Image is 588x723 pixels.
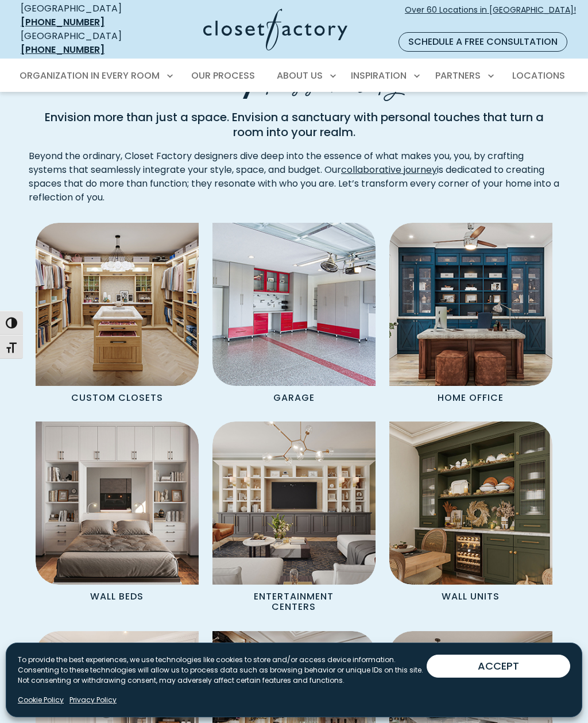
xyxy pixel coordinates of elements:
[20,69,160,82] span: Organization in Every Room
[18,695,64,705] a: Cookie Policy
[29,149,559,204] p: Beyond the ordinary, Closet Factory designers dive deep into the essence of what makes you, you, ...
[36,223,199,386] img: Custom Closet with island
[512,69,565,82] span: Locations
[36,422,199,617] a: Wall Bed Wall Beds
[277,69,323,82] span: About Us
[212,223,376,386] img: Garage Cabinets
[405,4,576,28] span: Over 60 Locations in [GEOGRAPHIC_DATA]!
[389,422,552,617] a: Wall unit Wall Units
[69,695,117,705] a: Privacy Policy
[45,109,544,140] strong: Envision more than just a space. Envision a sanctuary with personal touches that turn a room into...
[435,69,481,82] span: Partners
[36,223,199,408] a: Custom Closet with island Custom Closets
[419,386,522,408] p: Home Office
[18,655,427,686] p: To provide the best experiences, we use technologies like cookies to store and/or access device i...
[191,69,255,82] span: Our Process
[389,223,552,408] a: Home Office featuring desk and custom cabinetry Home Office
[351,69,407,82] span: Inspiration
[203,9,347,51] img: Closet Factory Logo
[21,43,105,56] a: [PHONE_NUMBER]
[399,32,567,52] a: Schedule a Free Consultation
[229,585,359,617] p: Entertainment Centers
[389,422,552,585] img: Wall unit
[21,2,146,29] div: [GEOGRAPHIC_DATA]
[11,60,577,92] nav: Primary Menu
[341,163,437,176] a: collaborative journey
[36,422,199,585] img: Wall Bed
[21,16,105,29] a: [PHONE_NUMBER]
[72,585,162,606] p: Wall Beds
[255,386,333,408] p: Garage
[21,29,146,57] div: [GEOGRAPHIC_DATA]
[212,223,376,408] a: Garage Cabinets Garage
[212,422,376,585] img: Entertainment Center
[53,386,181,408] p: Custom Closets
[389,223,552,386] img: Home Office featuring desk and custom cabinetry
[423,585,518,606] p: Wall Units
[427,655,570,678] button: ACCEPT
[212,422,376,617] a: Entertainment Center Entertainment Centers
